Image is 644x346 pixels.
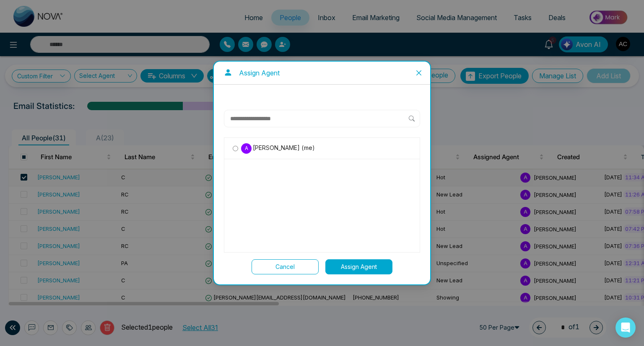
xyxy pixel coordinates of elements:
[415,70,422,76] span: close
[615,318,636,338] div: Open Intercom Messenger
[239,68,280,77] p: Assign Agent
[325,259,392,274] button: Assign Agent
[233,146,238,151] input: A[PERSON_NAME] (me)
[408,62,430,84] button: Close
[241,143,252,154] p: A
[252,259,319,274] button: Cancel
[252,143,315,152] span: [PERSON_NAME] (me)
